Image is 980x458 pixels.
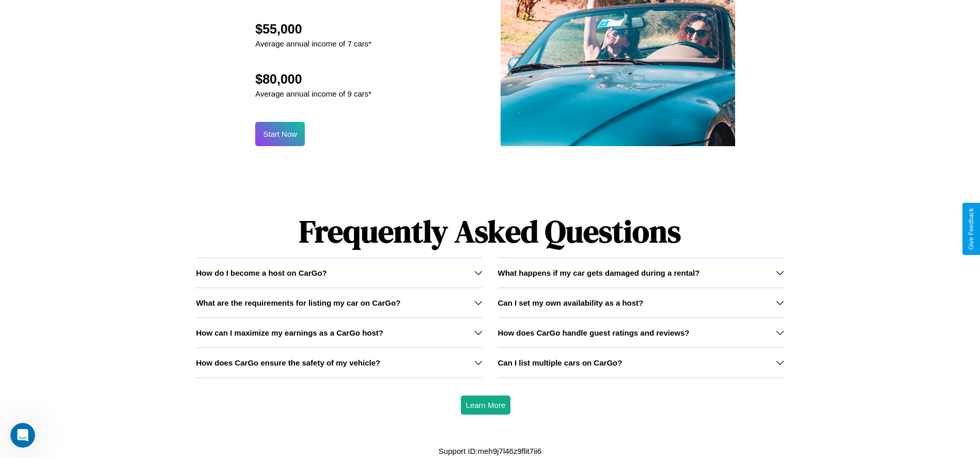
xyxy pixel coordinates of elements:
[498,269,700,277] h3: What happens if my car gets damaged during a rental?
[196,358,380,367] h3: How does CarGo ensure the safety of my vehicle?
[498,298,644,307] h3: Can I set my own availability as a host?
[255,87,371,101] p: Average annual income of 9 cars*
[196,269,326,277] h3: How do I become a host on CarGo?
[255,122,305,146] button: Start Now
[498,328,690,337] h3: How does CarGo handle guest ratings and reviews?
[10,423,35,448] iframe: Intercom live chat
[968,208,975,250] div: Give Feedback
[196,298,400,307] h3: What are the requirements for listing my car on CarGo?
[461,396,511,415] button: Learn More
[196,328,383,337] h3: How can I maximize my earnings as a CarGo host?
[255,72,371,87] h2: $80,000
[196,205,784,258] h1: Frequently Asked Questions
[255,37,371,51] p: Average annual income of 7 cars*
[498,358,623,367] h3: Can I list multiple cars on CarGo?
[255,22,371,37] h2: $55,000
[439,444,541,458] p: Support ID: meh9j7l46z9flit7ii6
